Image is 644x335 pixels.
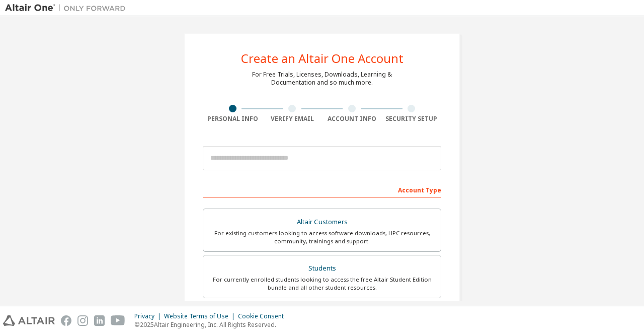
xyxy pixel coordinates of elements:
[382,115,442,123] div: Security Setup
[209,276,435,292] div: For currently enrolled students looking to access the free Altair Student Edition bundle and all ...
[322,115,382,123] div: Account Info
[61,315,71,326] img: facebook.svg
[238,312,290,320] div: Cookie Consent
[134,312,164,320] div: Privacy
[203,115,263,123] div: Personal Info
[263,115,323,123] div: Verify Email
[134,320,290,329] p: © 2025 Altair Engineering, Inc. All Rights Reserved.
[209,229,435,245] div: For existing customers looking to access software downloads, HPC resources, community, trainings ...
[5,3,131,13] img: Altair One
[77,315,88,326] img: instagram.svg
[209,215,435,229] div: Altair Customers
[241,52,404,64] div: Create an Altair One Account
[94,315,105,326] img: linkedin.svg
[252,71,392,87] div: For Free Trials, Licenses, Downloads, Learning & Documentation and so much more.
[111,315,125,326] img: youtube.svg
[3,315,55,326] img: altair_logo.svg
[164,312,238,320] div: Website Terms of Use
[203,181,441,197] div: Account Type
[209,261,435,276] div: Students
